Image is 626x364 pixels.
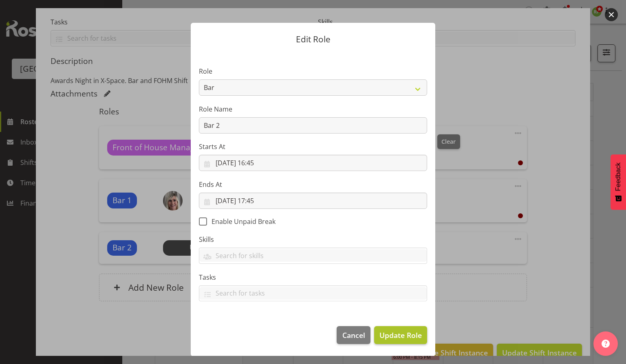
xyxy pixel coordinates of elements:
span: Feedback [615,162,622,191]
img: help-xxl-2.png [602,340,610,348]
label: Role [199,66,427,76]
input: Search for skills [199,249,427,262]
p: Edit Role [199,35,427,44]
button: Update Role [374,326,427,344]
label: Skills [199,235,427,244]
input: Search for tasks [199,287,427,300]
input: Click to select... [199,155,427,171]
label: Role Name [199,104,427,114]
label: Tasks [199,272,427,282]
button: Cancel [337,326,370,344]
span: Update Role [379,330,422,340]
input: E.g. Waiter 1 [199,117,427,134]
span: Cancel [342,330,365,340]
input: Click to select... [199,193,427,209]
label: Starts At [199,142,427,151]
label: Ends At [199,180,427,189]
span: Enable Unpaid Break [207,217,276,226]
button: Feedback - Show survey [611,154,626,210]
